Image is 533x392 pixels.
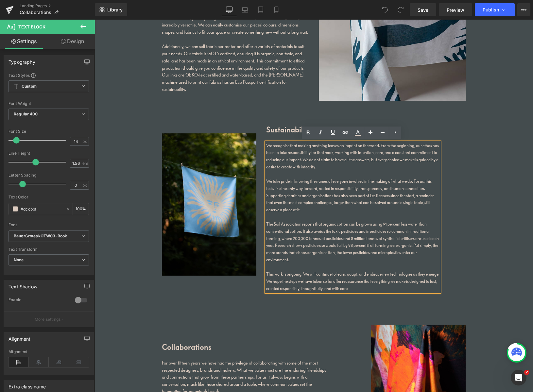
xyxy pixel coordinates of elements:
a: Design [49,34,96,49]
span: Text Block [18,24,45,29]
div: Text Color [9,195,89,199]
div: Alignment [9,332,31,342]
div: Typography [9,56,35,65]
a: Landing Pages [20,3,95,9]
a: Desktop [221,3,237,16]
i: BauerGroteskOTW03-Book [14,233,67,239]
a: Mobile [268,3,284,16]
div: Extra class name [9,380,46,389]
div: Text Shadow [9,280,37,289]
button: Redo [394,3,407,16]
span: em [82,161,88,165]
div: Letter Spacing [9,173,89,178]
div: Line Height [9,151,89,156]
div: Font Weight [9,101,89,106]
div: Font Size [9,129,89,134]
a: Tablet [253,3,268,16]
span: Preview [447,7,464,13]
input: Color [21,205,62,213]
div: Alignment [9,349,89,354]
div: Additionally, we can sell fabric per meter and offer a variety of materials to suit your needs. O... [67,24,215,74]
p: We take pride in knowing the names of everyone involved in the making of what we do. For us, this... [172,158,345,194]
span: Save [418,7,428,13]
b: None [14,257,24,262]
iframe: Intercom live chat [511,370,526,385]
a: Preview [439,3,472,16]
span: 2 [524,370,529,375]
div: Enable [9,297,68,304]
span: Publish [483,7,499,12]
span: px [82,183,88,187]
a: Laptop [237,3,253,16]
button: Undo [378,3,391,16]
button: More [517,3,530,16]
b: Regular 400 [14,111,38,116]
p: The Soil Association reports that organic cotton can be grown using 91 percent less water than co... [172,201,345,244]
p: We recognise that making anything leaves an imprint on the world. From the beginning, our ethos h... [172,123,345,151]
div: For over fifteen years we have had the privilege of collaborating with some of the most respected... [67,340,234,376]
span: px [82,139,88,144]
button: More settings [4,312,94,327]
h1: Sustainability [172,104,371,116]
a: New Library [95,3,127,16]
div: Text Transform [9,247,89,252]
b: Custom [22,84,37,89]
div: Font [9,223,89,227]
div: % [73,203,89,215]
p: This work is ongoing. We will continue to learn, adapt, and embrace new technologies as they emer... [172,251,345,273]
div: Text Styles [9,73,89,78]
button: Publish [475,3,515,16]
h1: Collaborations [67,321,267,333]
p: More settings [35,316,61,322]
span: Collaborations [20,10,51,15]
span: Library [107,7,123,13]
